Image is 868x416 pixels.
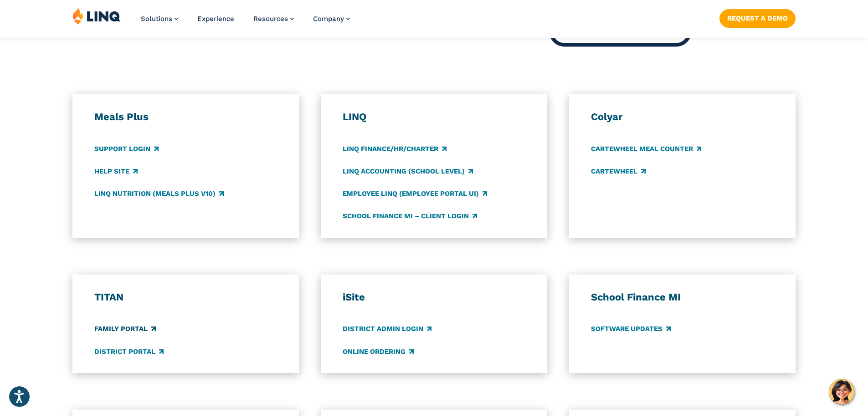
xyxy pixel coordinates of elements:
[591,324,671,334] a: Software Updates
[94,347,164,357] a: District Portal
[72,7,121,25] img: LINQ | K‑12 Software
[94,291,277,304] h3: TITAN
[343,347,414,357] a: Online Ordering
[141,15,178,23] a: Solutions
[141,7,350,37] nav: Primary Navigation
[253,15,294,23] a: Resources
[829,379,854,405] button: Hello, have a question? Let’s chat.
[94,189,224,199] a: LINQ Nutrition (Meals Plus v10)
[343,166,473,176] a: LINQ Accounting (school level)
[591,144,701,154] a: CARTEWHEEL Meal Counter
[719,7,796,27] nav: Button Navigation
[141,15,172,23] span: Solutions
[343,211,477,221] a: School Finance MI – Client Login
[197,15,234,23] a: Experience
[591,291,774,304] h3: School Finance MI
[343,189,487,199] a: Employee LINQ (Employee Portal UI)
[313,15,350,23] a: Company
[343,111,526,123] h3: LINQ
[313,15,344,23] span: Company
[94,324,156,334] a: Family Portal
[343,291,526,304] h3: iSite
[94,166,138,176] a: Help Site
[94,144,159,154] a: Support Login
[94,111,277,123] h3: Meals Plus
[343,144,447,154] a: LINQ Finance/HR/Charter
[253,15,288,23] span: Resources
[591,111,774,123] h3: Colyar
[719,9,796,27] a: Request a Demo
[591,166,646,176] a: CARTEWHEEL
[343,324,431,334] a: District Admin Login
